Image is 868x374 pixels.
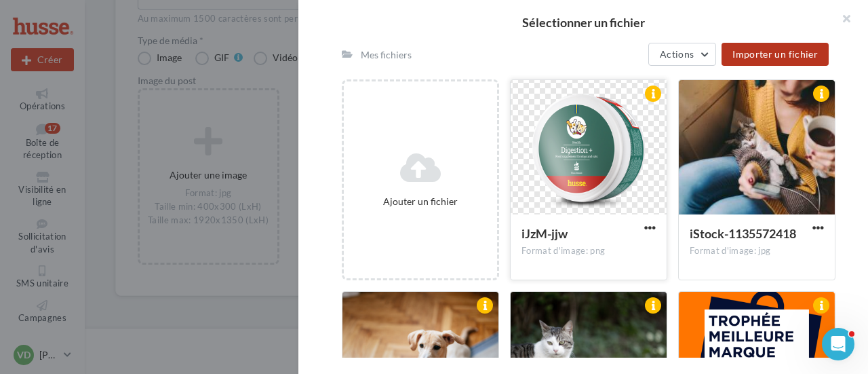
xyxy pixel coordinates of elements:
iframe: Intercom live chat [822,328,854,360]
span: Actions [660,48,694,60]
button: Actions [648,43,716,66]
span: iJzM-jjw [521,226,568,241]
h2: Sélectionner un fichier [320,16,846,29]
span: Importer un fichier [732,48,818,60]
div: Format d'image: png [521,245,656,257]
button: Importer un fichier [722,43,829,66]
div: Ajouter un fichier [349,195,492,208]
span: iStock-1135572418 [690,226,796,241]
div: Mes fichiers [361,48,412,62]
div: Format d'image: jpg [690,245,824,257]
